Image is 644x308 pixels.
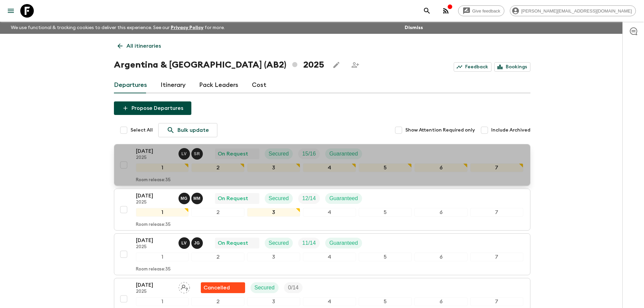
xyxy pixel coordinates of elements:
[8,22,228,34] p: We use functional & tracking cookies to deliver this experience. See our for more.
[247,297,300,306] div: 3
[114,144,530,186] button: [DATE]2025Lucas Valentim, Sol RodriguezOn RequestSecuredTrip FillGuaranteed1234567Room release:35
[158,123,217,137] a: Bulk update
[247,208,300,217] div: 3
[114,58,324,72] h1: Argentina & [GEOGRAPHIC_DATA] (AB2) 2025
[247,163,300,172] div: 3
[177,126,209,134] p: Bulk update
[255,284,275,292] p: Secured
[359,297,412,306] div: 5
[114,77,147,93] a: Departures
[284,282,303,293] div: Trip Fill
[191,208,244,217] div: 2
[136,163,189,172] div: 1
[182,151,187,157] p: L V
[420,4,434,18] button: search adventures
[114,101,191,115] button: Propose Departures
[470,208,523,217] div: 7
[178,239,204,245] span: Lucas Valentim, Jessica Giachello
[269,194,289,203] p: Secured
[218,150,248,158] p: On Request
[191,297,244,306] div: 2
[298,238,320,248] div: Trip Fill
[491,127,530,134] span: Include Archived
[114,39,165,53] a: All itineraries
[136,267,171,272] p: Room release: 35
[136,297,189,306] div: 1
[458,5,504,16] a: Give feedback
[359,163,412,172] div: 5
[298,193,320,204] div: Trip Fill
[204,284,230,292] p: Cancelled
[330,58,343,72] button: Edit this itinerary
[182,240,187,246] p: L V
[136,192,173,200] p: [DATE]
[194,151,200,157] p: S R
[191,163,244,172] div: 2
[136,177,171,183] p: Room release: 35
[126,42,161,50] p: All itineraries
[470,163,523,172] div: 7
[178,237,204,249] button: LVJG
[136,236,173,244] p: [DATE]
[269,239,289,247] p: Secured
[251,282,279,293] div: Secured
[329,150,358,158] p: Guaranteed
[298,148,320,159] div: Trip Fill
[114,233,530,275] button: [DATE]2025Lucas Valentim, Jessica GiachelloOn RequestSecuredTrip FillGuaranteed1234567Room releas...
[405,127,475,134] span: Show Attention Required only
[414,208,468,217] div: 6
[510,5,636,16] div: [PERSON_NAME][EMAIL_ADDRESS][DOMAIN_NAME]
[414,253,468,261] div: 6
[302,150,316,158] p: 15 / 16
[130,127,153,134] span: Select All
[114,189,530,231] button: [DATE]2025Marcella Granatiere, Matias MolinaOn RequestSecuredTrip FillGuaranteed1234567Room relea...
[161,77,186,93] a: Itinerary
[178,150,204,156] span: Lucas Valentim, Sol Rodriguez
[193,196,200,201] p: M M
[136,289,173,294] p: 2025
[269,150,289,158] p: Secured
[201,282,245,293] div: Flash Pack cancellation
[349,58,362,72] span: Share this itinerary
[359,253,412,261] div: 5
[454,62,492,72] a: Feedback
[265,193,293,204] div: Secured
[359,208,412,217] div: 5
[181,196,188,201] p: M G
[136,222,171,228] p: Room release: 35
[218,239,248,247] p: On Request
[265,238,293,248] div: Secured
[4,4,18,18] button: menu
[265,148,293,159] div: Secured
[414,297,468,306] div: 6
[136,208,189,217] div: 1
[136,253,189,261] div: 1
[303,208,356,217] div: 4
[302,239,316,247] p: 11 / 14
[171,25,204,30] a: Privacy Policy
[470,253,523,261] div: 7
[136,200,173,205] p: 2025
[178,195,204,200] span: Marcella Granatiere, Matias Molina
[199,77,238,93] a: Pack Leaders
[136,281,173,289] p: [DATE]
[303,253,356,261] div: 4
[136,147,173,155] p: [DATE]
[302,194,316,203] p: 12 / 14
[329,239,358,247] p: Guaranteed
[329,194,358,203] p: Guaranteed
[303,163,356,172] div: 4
[191,253,244,261] div: 2
[178,148,204,160] button: LVSR
[403,23,425,32] button: Dismiss
[288,284,299,292] p: 0 / 14
[414,163,468,172] div: 6
[303,297,356,306] div: 4
[178,284,190,289] span: Assign pack leader
[252,77,266,93] a: Cost
[136,155,173,161] p: 2025
[247,253,300,261] div: 3
[178,193,204,204] button: MGMM
[469,8,504,14] span: Give feedback
[470,297,523,306] div: 7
